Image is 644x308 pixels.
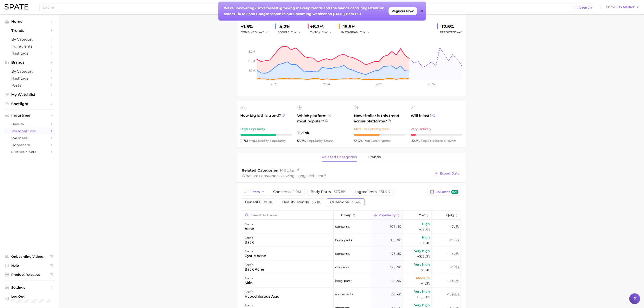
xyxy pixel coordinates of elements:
span: 53.7% [297,139,307,143]
button: Trends [4,27,55,34]
span: Posts [11,83,47,87]
span: 335.3k [390,237,401,243]
abbr: popularity index [421,139,428,143]
span: new [451,190,458,194]
a: Hashtags [4,75,55,82]
a: Spotlight [4,100,55,107]
span: questions [330,200,361,204]
span: personal care [11,129,47,133]
span: Brands [11,60,47,64]
span: Log Out [11,294,60,299]
a: Hashtags [4,50,55,57]
div: bacne [245,276,253,281]
input: Search here for a brand, industry, or ingredient [42,3,574,11]
abbr: average [249,139,256,143]
a: homecare [4,142,55,149]
button: YoY [259,30,268,35]
span: -12.5% [411,139,421,143]
div: Very Unlikely [411,126,462,132]
div: -15.5% [341,23,373,30]
span: Onboarding Videos [11,255,47,259]
span: ingredients [355,190,390,194]
span: group [341,213,351,217]
span: beauty [11,122,47,126]
span: concerns [335,264,350,270]
div: back [245,240,254,245]
button: Popularity [372,211,403,220]
span: 124.9k [390,278,401,283]
span: >1,000% [446,292,459,296]
span: Very high [414,289,430,294]
button: YoY [403,211,432,220]
span: YoY [457,30,462,34]
span: body parts [335,237,352,243]
div: GOOGLE [278,30,304,35]
span: body parts [335,278,352,283]
span: +539.3% [417,254,430,259]
span: Predicted [440,30,462,35]
span: +80.4% [419,267,430,273]
span: bacne [313,174,324,178]
button: YoY [323,30,332,35]
div: combined [241,30,271,35]
span: High [422,235,430,240]
div: High Popularity [241,126,292,132]
span: convergence [364,139,392,143]
div: 7 / 10 [241,134,292,136]
span: Spotlight [11,102,47,106]
button: Export Data [433,170,461,177]
span: YoY [291,30,297,34]
span: Related Categories [242,168,278,172]
span: Hashtags [11,51,47,55]
span: 1.9m [293,190,301,194]
span: YoY [360,30,366,34]
span: brands [368,155,381,159]
button: YoY [360,30,370,35]
span: related categories [322,155,357,159]
span: YoY [419,213,425,217]
span: Very high [414,248,430,254]
span: How similar is this trend across platforms? [354,113,406,124]
span: concerns [273,190,301,194]
span: homecare [11,143,47,147]
span: Ingredients [11,44,47,48]
div: bacne [245,235,254,241]
span: >1,000% [417,295,430,299]
span: +75.8% [448,278,459,283]
a: Settings [4,284,55,291]
a: Ingredients [4,43,55,50]
a: Log out. Currently logged in with e-mail robin.dove@paulaschoice.com. [4,293,55,305]
span: Very high [414,302,430,308]
button: bacneback acneconcerns128.9kVery high+80.4%+1.3% [242,260,461,274]
span: YoY [323,30,328,34]
div: TIKTOK [310,30,335,35]
button: bacnehypochlorous acidingredients58.6kVery high>1,000%>1,000% [242,287,461,301]
span: Settings [11,285,47,290]
div: -4.2% [278,23,304,30]
a: by Category [4,36,55,43]
span: Home [11,19,47,24]
button: group [334,211,372,220]
a: beauty [4,121,55,128]
a: Posts [4,82,55,89]
a: Help [4,262,55,269]
span: 573.8k [334,190,346,194]
a: Onboarding Videos [4,253,55,260]
button: bacnebackbody parts335.3kHigh+15.4%-21.7% [242,233,461,247]
span: concerns [335,224,350,229]
a: cultural shifts [4,149,55,156]
button: YoY [291,30,301,35]
span: Popularity [378,213,396,217]
tspan: 2024 [323,82,330,86]
span: Very high [414,262,430,267]
div: bacne [245,222,254,227]
div: bacne [245,249,266,254]
span: Help [11,264,47,268]
span: Search [579,5,592,9]
span: ingredients [335,292,353,297]
span: wellness [11,136,47,140]
span: My Watchlist [11,92,47,97]
a: Home [4,18,55,25]
tspan: 2023 [271,82,277,86]
span: -16.0% [448,251,459,256]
